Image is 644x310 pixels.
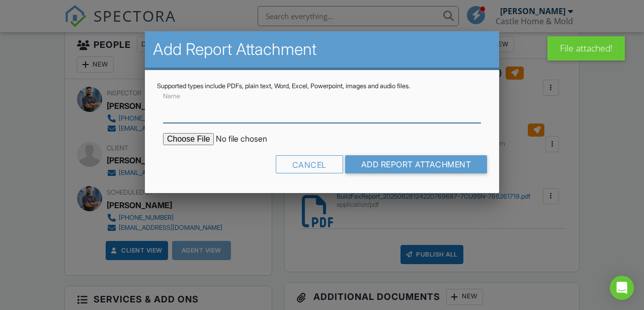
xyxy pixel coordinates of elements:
div: Open Intercom Messenger [610,276,634,300]
label: Name [163,92,180,101]
div: File attached! [547,36,625,60]
div: Cancel [276,155,343,173]
h2: Add Report Attachment [153,39,491,59]
div: Supported types include PDFs, plain text, Word, Excel, Powerpoint, images and audio files. [157,82,487,90]
input: Add Report Attachment [345,155,488,173]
